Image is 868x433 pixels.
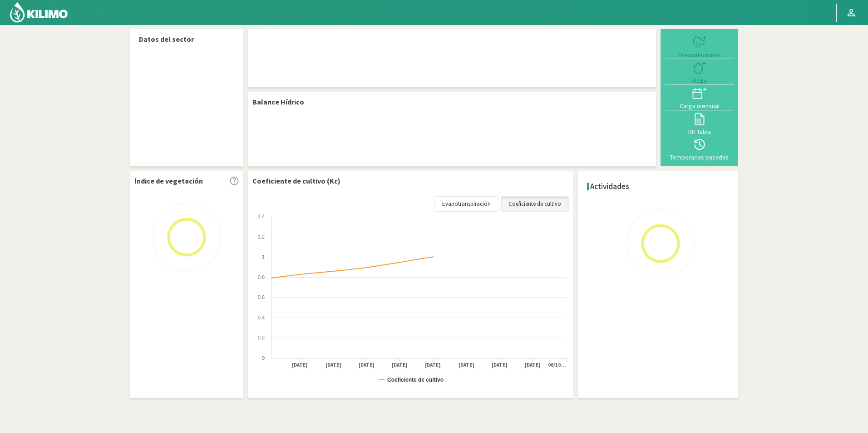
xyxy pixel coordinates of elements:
text: 06/10… [548,362,566,368]
button: BH Tabla [665,110,734,136]
text: [DATE] [525,362,541,368]
text: 1.4 [258,214,265,219]
p: Índice de vegetación [134,175,203,186]
text: [DATE] [425,362,441,368]
p: Balance Hídrico [252,96,304,107]
text: [DATE] [492,362,508,368]
text: 0.4 [258,315,265,320]
text: 1.2 [258,234,265,239]
text: 0.2 [258,335,265,340]
button: Riego [665,59,734,85]
text: 1 [262,254,265,259]
img: Loading... [141,192,232,283]
text: [DATE] [459,362,474,368]
p: Datos del sector [139,34,234,45]
a: Evapotranspiración [434,196,498,212]
text: [DATE] [359,362,375,368]
a: Coeficiente de cultivo [501,196,569,212]
text: [DATE] [325,362,341,368]
div: Riego [668,77,731,84]
text: [DATE] [392,362,408,368]
text: [DATE] [292,362,308,368]
button: Precipitaciones [665,34,734,59]
button: Temporadas pasadas [665,136,734,162]
h4: Actividades [590,182,629,191]
button: Carga mensual [665,85,734,110]
text: 0.8 [258,274,265,280]
div: Temporadas pasadas [668,154,731,160]
div: Precipitaciones [668,52,731,58]
img: Kilimo [9,1,69,23]
p: Coeficiente de cultivo (Kc) [252,175,340,186]
div: BH Tabla [668,129,731,135]
text: 0.6 [258,294,265,300]
text: Coeficiente de cultivo [387,377,444,383]
img: Loading... [615,198,706,289]
div: Carga mensual [668,103,731,109]
text: 0 [262,355,265,361]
